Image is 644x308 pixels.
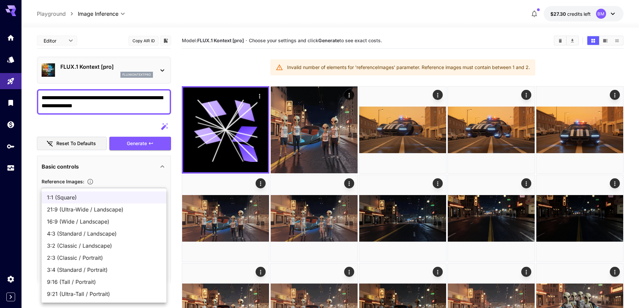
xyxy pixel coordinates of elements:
span: 4:3 (Standard / Landscape) [47,230,161,238]
span: 1:1 (Square) [47,193,161,201]
span: 16:9 (Wide / Landscape) [47,218,161,226]
span: 21:9 (Ultra-Wide / Landscape) [47,205,161,213]
span: 3:2 (Classic / Landscape) [47,242,161,250]
span: 3:4 (Standard / Portrait) [47,266,161,274]
span: 9:21 (Ultra-Tall / Portrait) [47,290,161,298]
span: 9:16 (Tall / Portrait) [47,278,161,286]
span: 2:3 (Classic / Portrait) [47,254,161,262]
